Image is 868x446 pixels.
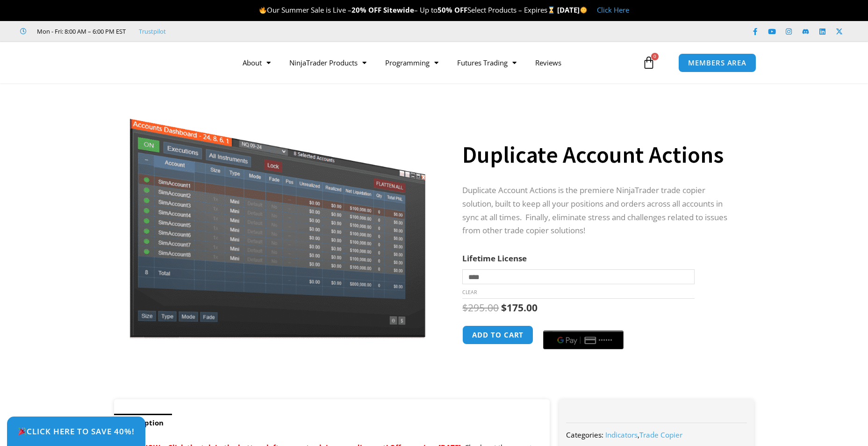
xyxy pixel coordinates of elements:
img: 🌞 [580,7,587,14]
a: NinjaTrader Products [280,52,376,73]
span: Mon - Fri: 8:00 AM – 6:00 PM EST [35,26,126,37]
bdi: 175.00 [501,301,538,314]
span: $ [501,301,507,314]
a: About [233,52,280,73]
h1: Duplicate Account Actions [462,138,735,171]
img: ⌛ [548,7,555,14]
iframe: Secure payment input frame [541,324,625,325]
a: 🎉Click Here to save 40%! [7,417,145,446]
text: •••••• [599,337,613,344]
label: Lifetime License [462,253,527,264]
a: Futures Trading [448,52,526,73]
nav: Menu [233,52,640,73]
strong: Sitewide [383,5,414,14]
p: Duplicate Account Actions is the premiere NinjaTrader trade copier solution, built to keep all yo... [462,184,735,238]
a: Reviews [526,52,571,73]
strong: [DATE] [557,5,588,14]
img: 🔥 [259,7,266,14]
img: Screenshot 2024-08-26 15414455555 [127,100,428,338]
img: LogoAI | Affordable Indicators – NinjaTrader [99,46,200,79]
span: $ [462,301,468,314]
strong: 50% OFF [438,5,467,14]
a: Click Here [597,5,629,14]
a: Programming [376,52,448,73]
a: Trustpilot [139,26,166,37]
a: 0 [628,49,669,76]
a: Clear options [462,289,477,295]
a: MEMBERS AREA [678,53,756,72]
span: 0 [651,53,659,60]
span: Our Summer Sale is Live – – Up to Select Products – Expires [259,5,557,14]
bdi: 295.00 [462,301,499,314]
img: 🎉 [18,427,26,435]
span: Click Here to save 40%! [18,427,135,435]
button: Add to cart [462,325,533,345]
strong: 20% OFF [352,5,381,14]
span: MEMBERS AREA [688,59,746,66]
button: Buy with GPay [543,331,624,349]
